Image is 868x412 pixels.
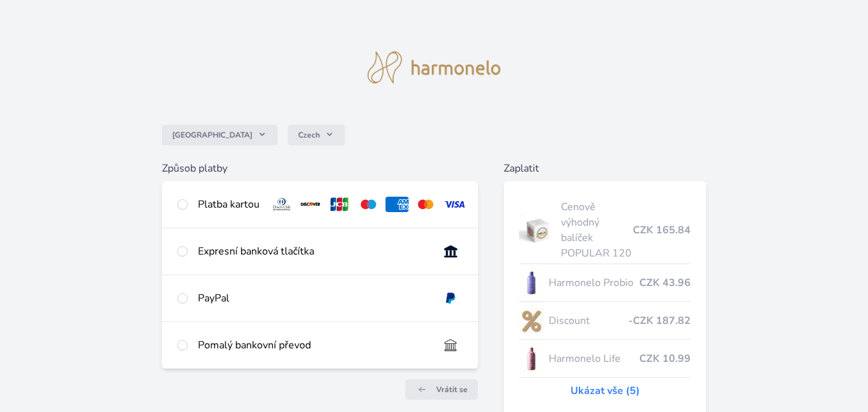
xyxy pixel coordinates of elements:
[328,197,351,212] img: jcb.svg
[639,275,691,291] span: CZK 43.96
[198,291,429,306] div: PayPal
[162,161,478,176] h6: Způsob platby
[519,305,544,337] img: discount-lo.png
[504,161,706,176] h6: Zaplatit
[436,384,468,395] span: Vrátit se
[439,337,463,353] img: bankTransfer_IBAN.svg
[385,197,409,212] img: amex.svg
[571,383,640,399] a: Ukázat vše (5)
[549,275,639,291] span: Harmonelo Probio
[198,244,429,259] div: Expresní banková tlačítka
[633,222,691,238] span: CZK 165.84
[549,351,639,366] span: Harmonelo Life
[519,267,544,299] img: CLEAN_PROBIO_se_stinem_x-lo.jpg
[561,199,633,261] span: Cenově výhodný balíček POPULAR 120
[270,197,294,212] img: diners.svg
[198,337,429,353] div: Pomalý bankovní převod
[443,197,466,212] img: visa.svg
[198,197,260,212] div: Platba kartou
[172,130,252,140] span: [GEOGRAPHIC_DATA]
[639,351,691,366] span: CZK 10.99
[439,291,463,306] img: paypal.svg
[368,51,501,84] img: logo.svg
[299,197,323,212] img: discover.svg
[519,343,544,375] img: CLEAN_LIFE_se_stinem_x-lo.jpg
[439,244,463,259] img: onlineBanking_CZ.svg
[549,313,628,328] span: Discount
[414,197,438,212] img: mc.svg
[162,125,278,145] button: [GEOGRAPHIC_DATA]
[628,313,691,328] span: -CZK 187.82
[288,125,345,145] button: Czech
[519,214,556,246] img: popular.jpg
[298,130,320,140] span: Czech
[405,379,478,400] a: Vrátit se
[357,197,380,212] img: maestro.svg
